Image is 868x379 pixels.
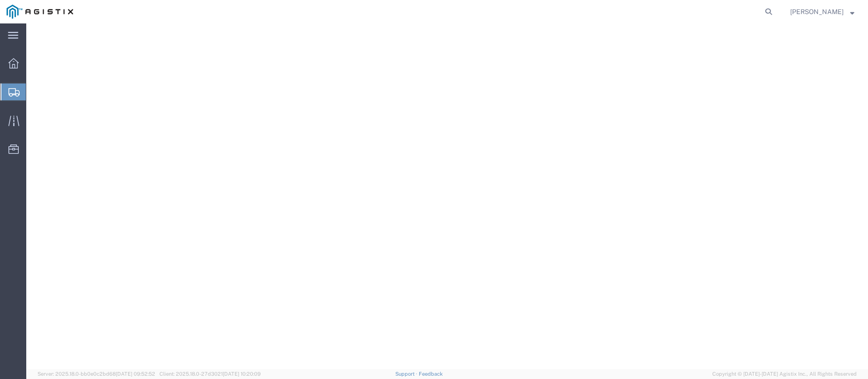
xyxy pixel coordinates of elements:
img: logo [7,5,73,19]
iframe: FS Legacy Container [26,23,868,369]
span: Client: 2025.18.0-27d3021 [159,371,261,377]
span: [DATE] 10:20:09 [223,371,261,377]
a: Support [395,371,419,377]
a: Feedback [419,371,443,377]
span: Jesse Jordan [790,7,844,17]
button: [PERSON_NAME] [790,6,855,17]
span: [DATE] 09:52:52 [116,371,155,377]
span: Server: 2025.18.0-bb0e0c2bd68 [38,371,155,377]
span: Copyright © [DATE]-[DATE] Agistix Inc., All Rights Reserved [712,370,857,378]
